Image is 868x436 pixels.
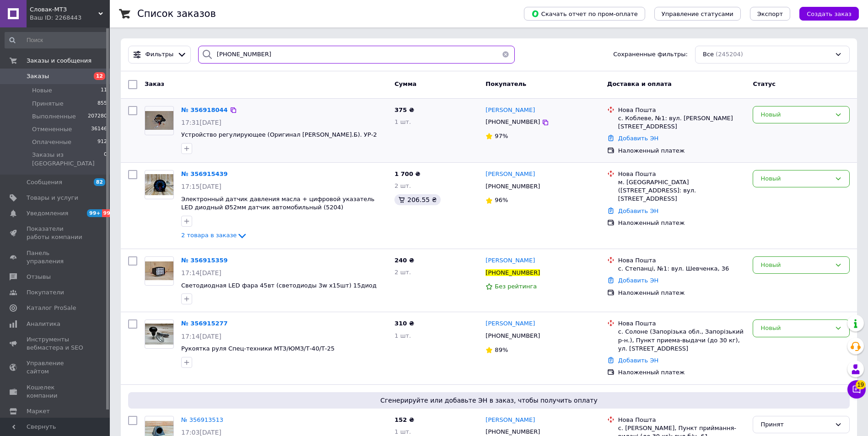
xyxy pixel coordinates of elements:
[137,8,216,19] h1: Список заказов
[618,357,658,364] a: Добавить ЭН
[496,46,515,64] button: Очистить
[750,7,790,21] button: Экспорт
[394,80,416,87] span: Сумма
[618,416,746,424] div: Нова Пошта
[485,332,540,339] span: [PHONE_NUMBER]
[32,112,76,121] span: Выполненные
[27,225,85,241] span: Показатели работы компании
[618,147,746,155] div: Наложенный платеж
[181,232,237,239] span: 2 товара в заказе
[181,282,377,289] a: Светодиодная LED фара 45вт (светодиоды 3w x15шт) 15диод
[181,345,334,352] span: Рукоятка руля Спец-техники МТЗ/ЮМЗ/Т-40/Т-25
[27,320,60,328] span: Аналитика
[32,138,71,146] span: Оплаченные
[145,324,173,345] img: Фото товару
[394,332,411,339] span: 1 шт.
[181,320,228,327] span: № 356915277
[394,428,411,435] span: 1 шт.
[524,7,645,21] button: Скачать отчет по пром-оплате
[88,112,107,121] span: 207280
[485,416,535,425] a: [PERSON_NAME]
[27,335,85,352] span: Инструменты вебмастера и SEO
[607,80,672,87] span: Доставка и оплата
[495,283,537,290] span: Без рейтинга
[27,57,92,65] span: Заказы и сообщения
[495,197,508,203] span: 96%
[181,183,221,190] span: 17:15[DATE]
[662,11,733,17] span: Управление статусами
[145,174,173,196] img: Фото товару
[27,304,76,312] span: Каталог ProSale
[32,100,64,108] span: Принятые
[5,32,108,48] input: Поиск
[91,125,107,133] span: 36146
[654,7,741,21] button: Управление статусами
[760,261,831,270] div: Новый
[485,257,535,264] span: [PERSON_NAME]
[97,100,107,108] span: 855
[145,319,174,349] a: Фото товару
[27,273,51,281] span: Отзывы
[790,10,859,17] a: Создать заказ
[181,131,377,138] a: Устройство регулирующее (Оригинал [PERSON_NAME].Б). УР-2
[101,86,107,95] span: 11
[485,170,535,177] span: [PERSON_NAME]
[618,319,746,328] div: Нова Пошта
[495,346,508,353] span: 89%
[32,151,104,167] span: Заказы из [GEOGRAPHIC_DATA]
[27,72,49,80] span: Заказы
[181,257,228,264] a: № 356915359
[618,135,658,142] a: Добавить ЭН
[394,118,411,125] span: 1 шт.
[703,50,714,59] span: Все
[618,256,746,265] div: Нова Пошта
[30,14,110,22] div: Ваш ID: 2268443
[618,170,746,178] div: Нова Пошта
[485,118,540,125] span: [PHONE_NUMBER]
[27,288,64,297] span: Покупатели
[485,80,526,87] span: Покупатель
[181,333,221,340] span: 17:14[DATE]
[181,269,221,276] span: 17:14[DATE]
[618,368,746,377] div: Наложенный платеж
[618,289,746,297] div: Наложенный платеж
[618,277,658,284] a: Добавить ЭН
[618,219,746,227] div: Наложенный платеж
[753,80,776,87] span: Статус
[102,209,117,217] span: 99+
[613,50,688,59] span: Сохраненные фильтры:
[495,133,508,139] span: 97%
[145,106,174,135] a: Фото товару
[618,114,746,131] div: с. Коблеве, №1: вул. [PERSON_NAME][STREET_ADDRESS]
[394,106,414,113] span: 375 ₴
[145,111,173,130] img: Фото товару
[485,269,540,276] span: [PHONE_NUMBER]
[27,359,85,376] span: Управление сайтом
[757,11,783,17] span: Экспорт
[181,106,228,113] a: № 356918044
[856,380,866,389] span: 19
[485,428,540,435] span: [PHONE_NUMBER]
[181,170,228,177] span: № 356915439
[716,51,743,58] span: (245204)
[27,249,85,266] span: Панель управления
[485,106,535,115] a: [PERSON_NAME]
[531,10,638,18] span: Скачать отчет по пром-оплате
[394,170,420,177] span: 1 700 ₴
[807,11,852,17] span: Создать заказ
[618,207,658,214] a: Добавить ЭН
[485,319,535,328] a: [PERSON_NAME]
[94,72,105,80] span: 12
[27,194,78,202] span: Товары и услуги
[485,106,535,113] span: [PERSON_NAME]
[485,256,535,265] a: [PERSON_NAME]
[394,257,414,264] span: 240 ₴
[618,328,746,353] div: с. Солоне (Запорізька обл., Запорізький р-н.), Пункт приема-выдачи (до 30 кг), ул. [STREET_ADDRESS]
[27,383,85,400] span: Кошелек компании
[27,209,68,218] span: Уведомления
[485,183,540,190] span: [PHONE_NUMBER]
[87,209,102,217] span: 99+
